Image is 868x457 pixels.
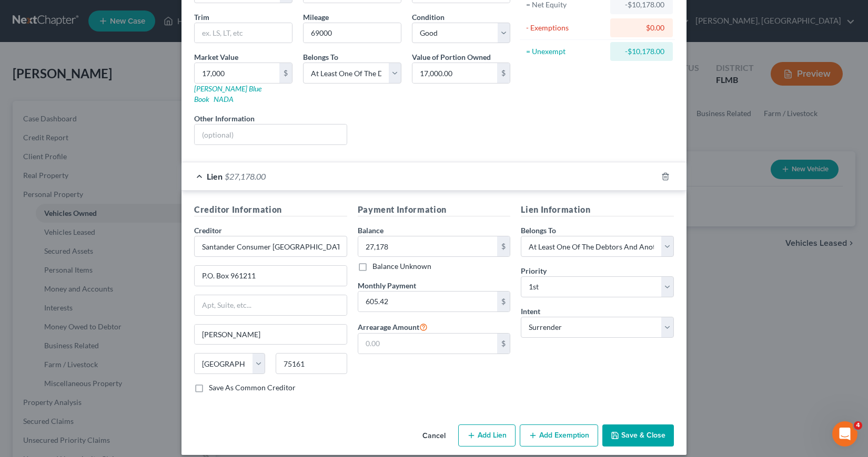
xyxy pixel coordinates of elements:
label: Trim [194,12,209,23]
div: $0.00 [619,23,664,33]
label: Mileage [303,12,329,23]
label: Arrearage Amount [358,320,428,333]
iframe: Intercom live chat [832,421,857,446]
a: [PERSON_NAME] Blue Book [194,84,261,103]
button: Add Exemption [520,424,598,446]
div: $ [279,63,292,83]
span: Belongs To [303,53,338,61]
span: Belongs To [521,226,556,235]
label: Balance Unknown [372,261,431,272]
h5: Payment Information [358,203,511,216]
h5: Lien Information [521,203,674,216]
input: Enter city... [195,325,347,345]
a: NADA [214,95,234,103]
div: $ [497,334,510,354]
input: 0.00 [412,63,497,83]
label: Other Information [194,113,255,124]
div: $ [497,236,510,256]
label: Balance [358,225,383,236]
label: Condition [412,12,445,23]
input: ex. LS, LT, etc [195,23,292,43]
label: Intent [521,306,540,317]
input: Enter zip... [276,353,347,374]
div: $ [497,63,510,83]
div: -$10,178.00 [619,46,664,57]
input: Search creditor by name... [194,236,347,257]
label: Save As Common Creditor [209,382,296,393]
input: 0.00 [358,292,498,311]
input: 0.00 [358,236,498,256]
label: Value of Portion Owned [412,51,491,63]
div: = Unexempt [526,46,605,57]
input: -- [304,23,401,43]
button: Cancel [414,425,454,446]
input: (optional) [195,124,347,144]
button: Save & Close [602,424,674,446]
span: Priority [521,266,547,275]
label: Market Value [194,51,238,63]
h5: Creditor Information [194,203,347,216]
input: 0.00 [358,334,498,354]
span: Creditor [194,226,222,235]
button: Add Lien [458,424,516,446]
span: Lien [207,171,223,181]
input: 0.00 [195,63,279,83]
span: 4 [854,421,862,430]
div: $ [497,292,510,311]
div: - Exemptions [526,23,605,33]
label: Monthly Payment [358,280,416,291]
span: $27,178.00 [225,171,266,181]
input: Apt, Suite, etc... [195,295,347,315]
input: Enter address... [195,266,347,286]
